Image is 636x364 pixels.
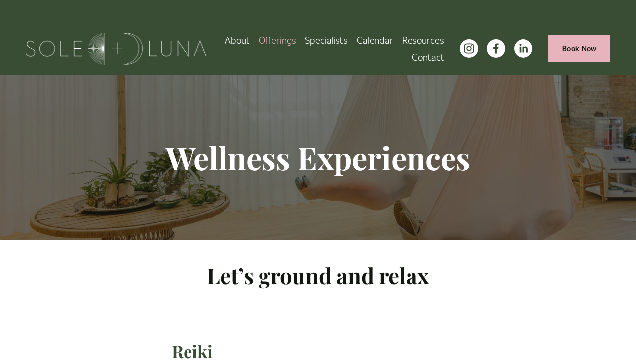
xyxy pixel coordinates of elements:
[402,33,444,48] span: Resources
[412,48,444,65] a: Contact
[26,33,207,65] img: Sole + Luna
[357,32,393,48] a: Calendar
[172,340,464,363] h3: Reiki
[259,33,296,48] span: Offerings
[402,32,444,48] a: folder dropdown
[487,39,505,58] a: facebook-unauth
[514,39,532,58] a: LinkedIn
[172,261,464,290] h2: Let’s ground and relax
[305,32,348,48] a: Specialists
[259,32,296,48] a: folder dropdown
[99,139,537,177] h1: Wellness Experiences
[460,39,478,58] a: instagram-unauth
[548,35,610,62] a: Book Now
[225,32,250,48] a: About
